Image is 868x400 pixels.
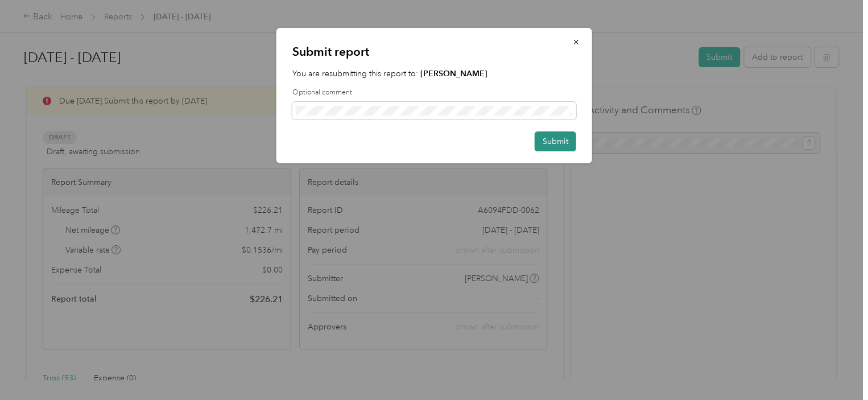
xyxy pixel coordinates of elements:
iframe: Everlance-gr Chat Button Frame [804,336,868,400]
p: Submit report [292,44,576,60]
label: Optional comment [292,88,576,98]
strong: [PERSON_NAME] [420,69,487,79]
p: You are resubmitting this report to: [292,68,576,80]
button: Submit [535,131,576,151]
